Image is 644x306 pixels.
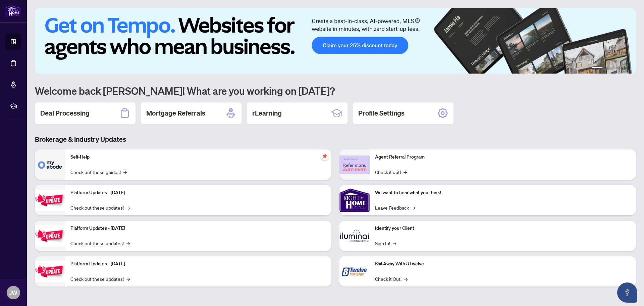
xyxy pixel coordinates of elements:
[375,260,631,268] p: Sail Away With 8Twelve
[126,204,130,211] span: →
[126,275,130,282] span: →
[375,154,631,161] p: Agent Referral Program
[375,204,415,211] a: Leave Feedback→
[70,225,326,232] p: Platform Updates - [DATE]
[35,149,65,180] img: Self-Help
[9,288,17,297] span: JW
[339,221,370,251] img: Identify your Client
[70,189,326,196] p: Platform Updates - [DATE]
[5,5,21,17] img: logo
[70,260,326,268] p: Platform Updates - [DATE]
[35,8,636,74] img: Slide 0
[339,185,370,215] img: We want to hear what you think!
[70,168,127,176] a: Check out these guides!→
[375,275,408,282] a: Check it Out!→
[123,168,127,176] span: →
[610,67,613,70] button: 3
[375,225,631,232] p: Identify your Client
[404,275,408,282] span: →
[126,239,130,247] span: →
[339,256,370,287] img: Sail Away With 8Twelve
[412,204,415,211] span: →
[252,108,282,118] h2: rLearning
[375,189,631,196] p: We want to hear what you think!
[404,168,407,176] span: →
[616,67,619,70] button: 4
[40,108,90,118] h2: Deal Processing
[339,156,370,174] img: Agent Referral Program
[70,154,326,161] p: Self-Help
[617,282,637,303] button: Open asap
[592,67,602,70] button: 1
[321,152,329,160] span: pushpin
[393,239,396,247] span: →
[621,67,624,70] button: 5
[375,168,407,176] a: Check it out!→
[146,108,205,118] h2: Mortgage Referrals
[35,225,65,247] img: Platform Updates - July 8, 2025
[70,275,130,282] a: Check out these updates!→
[35,261,65,282] img: Platform Updates - June 23, 2025
[627,67,629,70] button: 6
[70,204,130,211] a: Check out these updates!→
[35,190,65,211] img: Platform Updates - July 21, 2025
[375,239,396,247] a: Sign In!→
[70,239,130,247] a: Check out these updates!→
[605,67,608,70] button: 2
[35,135,636,144] h3: Brokerage & Industry Updates
[358,108,405,118] h2: Profile Settings
[35,84,636,97] h1: Welcome back [PERSON_NAME]! What are you working on [DATE]?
